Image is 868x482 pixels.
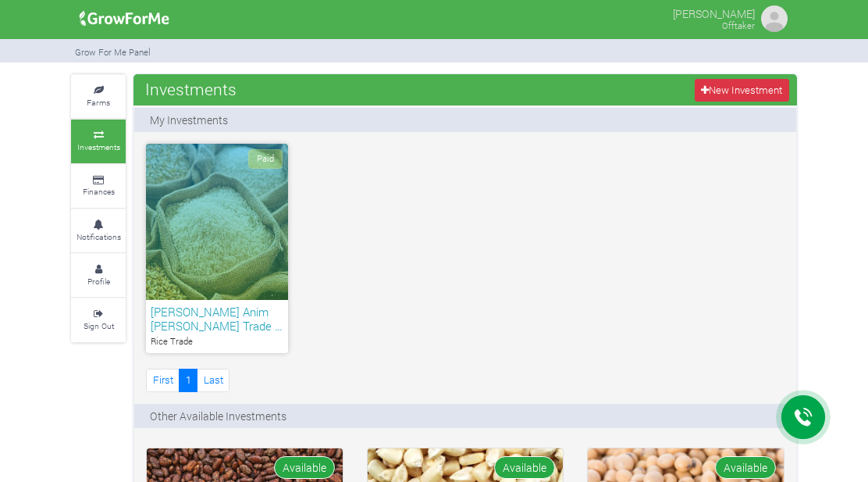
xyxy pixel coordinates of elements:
p: [PERSON_NAME] [673,3,755,22]
small: Finances [83,186,115,197]
img: growforme image [759,3,790,34]
a: First [146,369,180,391]
a: Finances [71,165,126,208]
small: Notifications [76,231,121,242]
a: Profile [71,254,126,297]
a: Last [197,369,229,391]
p: Rice Trade [151,335,283,348]
a: 1 [179,369,197,391]
a: Paid [PERSON_NAME] Anim [PERSON_NAME] Trade … Rice Trade [146,144,288,353]
a: Farms [71,75,126,118]
span: Investments [141,73,240,105]
small: Grow For Me Panel [75,46,151,58]
small: Sign Out [84,320,114,331]
a: Notifications [71,209,126,252]
h6: [PERSON_NAME] Anim [PERSON_NAME] Trade … [151,305,283,333]
small: Offtaker [722,20,755,31]
nav: Page Navigation [146,369,229,391]
span: Available [494,456,555,479]
small: Investments [77,141,120,152]
small: Farms [87,97,110,108]
span: Paid [248,149,283,169]
span: Available [715,456,776,479]
p: My Investments [150,112,228,128]
p: Other Available Investments [150,408,286,424]
span: Available [274,456,335,479]
a: New Investment [695,79,789,102]
a: Investments [71,120,126,162]
a: Sign Out [71,298,126,341]
img: growforme image [74,3,175,34]
small: Profile [87,276,110,287]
